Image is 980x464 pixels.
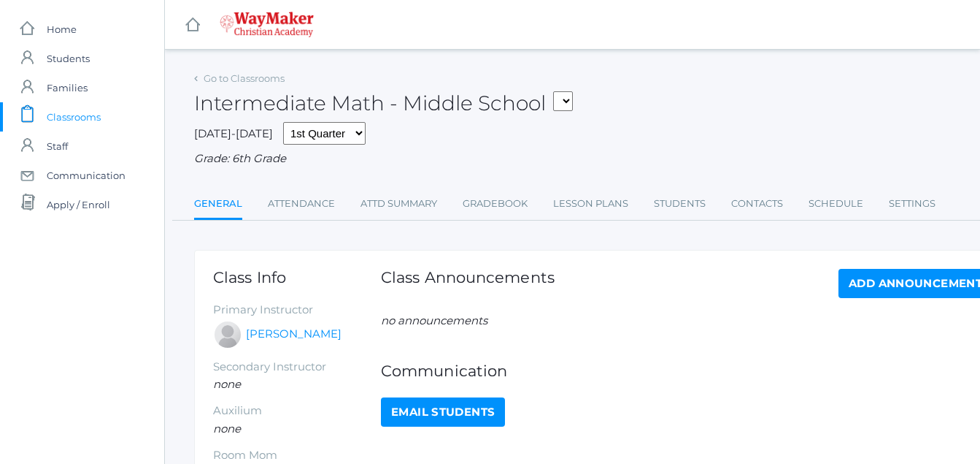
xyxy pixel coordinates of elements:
a: Contacts [731,189,783,218]
span: Families [47,73,88,102]
a: Email Students [381,398,505,427]
h1: Class Info [213,269,381,286]
h5: Room Mom [213,449,381,462]
h5: Auxilium [213,405,381,417]
a: Students [654,189,706,218]
h1: Class Announcements [381,269,555,294]
h5: Secondary Instructor [213,361,381,373]
em: none [213,422,241,436]
div: Bonnie Posey [213,320,242,349]
span: Communication [47,161,126,190]
h2: Intermediate Math - Middle School [194,92,573,115]
span: Classrooms [47,102,101,132]
span: Home [47,15,77,44]
a: Lesson Plans [553,189,628,218]
a: Gradebook [463,189,528,218]
em: none [213,377,241,391]
span: Students [47,44,90,73]
a: Settings [889,189,935,218]
a: [PERSON_NAME] [246,326,342,343]
span: Apply / Enroll [47,190,110,219]
span: Staff [47,132,68,161]
img: 4_waymaker-logo-stack-white.png [220,12,314,37]
span: [DATE]-[DATE] [194,126,273,140]
em: no announcements [381,313,487,327]
a: Attendance [268,189,335,218]
h5: Primary Instructor [213,304,381,316]
a: Schedule [809,189,863,218]
a: Go to Classrooms [204,72,285,84]
a: Attd Summary [360,189,437,218]
a: General [194,189,242,221]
